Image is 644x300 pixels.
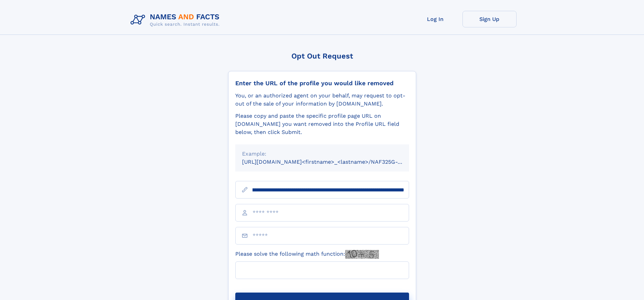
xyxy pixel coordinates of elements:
[235,79,409,87] div: Enter the URL of the profile you would like removed
[128,11,225,29] img: Logo Names and Facts
[242,159,422,165] small: [URL][DOMAIN_NAME]<firstname>_<lastname>/NAF325G-xxxxxxxx
[235,112,409,136] div: Please copy and paste the specific profile page URL on [DOMAIN_NAME] you want removed into the Pr...
[235,250,379,259] label: Please solve the following math function:
[242,150,402,158] div: Example:
[228,52,416,60] div: Opt Out Request
[408,11,462,27] a: Log In
[462,11,517,27] a: Sign Up
[235,92,409,108] div: You, or an authorized agent on your behalf, may request to opt-out of the sale of your informatio...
